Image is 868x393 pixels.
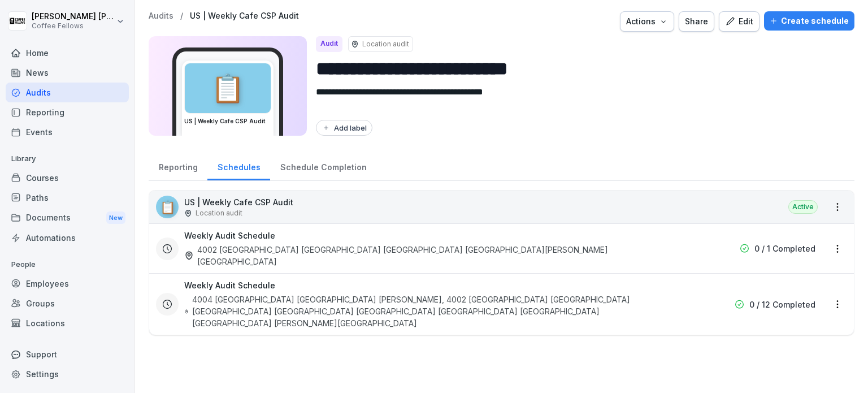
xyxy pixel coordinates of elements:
button: Add label [316,120,372,136]
p: US | Weekly Cafe CSP Audit [184,196,293,208]
p: Location audit [362,39,409,49]
a: Audits [6,83,129,102]
p: Coffee Fellows [32,22,114,30]
div: Documents [6,208,129,228]
p: / [180,11,183,21]
p: People [6,256,129,274]
a: Settings [6,364,129,384]
p: [PERSON_NAME] [PERSON_NAME] [32,12,114,21]
div: Share [685,15,708,28]
a: Paths [6,188,129,208]
div: Edit [725,15,753,28]
div: Actions [626,15,668,28]
a: Locations [6,313,129,333]
div: Add label [322,123,367,132]
h3: US | Weekly Cafe CSP Audit [184,117,271,126]
div: 4002 [GEOGRAPHIC_DATA] [GEOGRAPHIC_DATA] [GEOGRAPHIC_DATA] [GEOGRAPHIC_DATA][PERSON_NAME][GEOGRAP... [184,244,674,267]
h3: Weekly Audit Schedule [184,279,275,291]
a: Reporting [149,152,207,180]
div: Audit [316,36,342,52]
a: US | Weekly Cafe CSP Audit [190,11,299,21]
div: New [106,211,125,224]
a: Events [6,122,129,142]
p: Location audit [196,208,242,218]
div: Active [788,200,818,214]
button: Edit [719,11,759,32]
a: News [6,63,129,83]
a: Audits [149,11,173,21]
h3: Weekly Audit Schedule [184,230,275,241]
a: Groups [6,293,129,313]
p: 0 / 1 Completed [754,243,815,254]
div: 📋 [185,63,271,113]
a: Reporting [6,102,129,122]
a: Courses [6,168,129,188]
a: Automations [6,228,129,248]
p: 0 / 12 Completed [749,299,815,310]
div: 4004 [GEOGRAPHIC_DATA] [GEOGRAPHIC_DATA] [PERSON_NAME], 4002 [GEOGRAPHIC_DATA] [GEOGRAPHIC_DATA] ... [184,293,674,329]
a: DocumentsNew [6,208,129,228]
div: Support [6,344,129,364]
div: 📋 [156,196,179,218]
a: Schedule Completion [270,152,376,180]
div: Create schedule [770,15,849,27]
a: Employees [6,274,129,293]
a: Home [6,43,129,63]
p: Library [6,150,129,168]
button: Actions [620,11,674,32]
button: Share [679,11,714,32]
a: Schedules [207,152,270,180]
button: Create schedule [764,11,854,31]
